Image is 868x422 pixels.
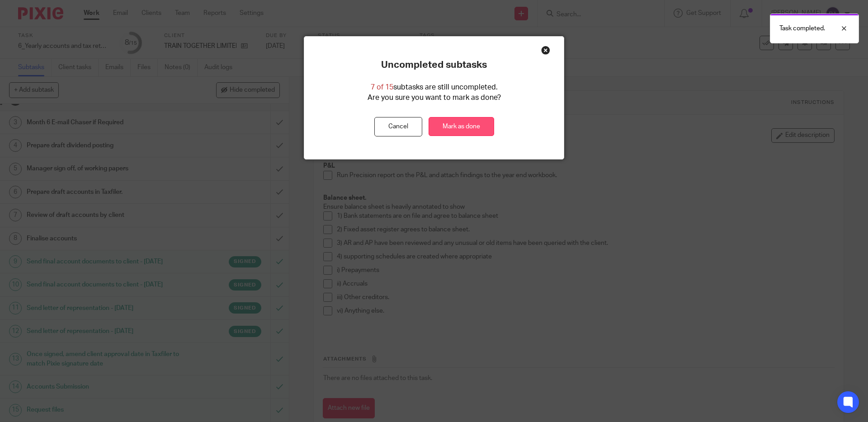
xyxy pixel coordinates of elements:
[368,93,501,103] p: Are you sure you want to mark as done?
[381,59,487,71] p: Uncompleted subtasks
[374,117,422,136] button: Cancel
[541,46,550,55] div: Close this dialog window
[371,82,498,93] p: subtasks are still uncompleted.
[779,24,825,33] p: Task completed.
[371,84,393,91] span: 7 of 15
[429,117,494,136] a: Mark as done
